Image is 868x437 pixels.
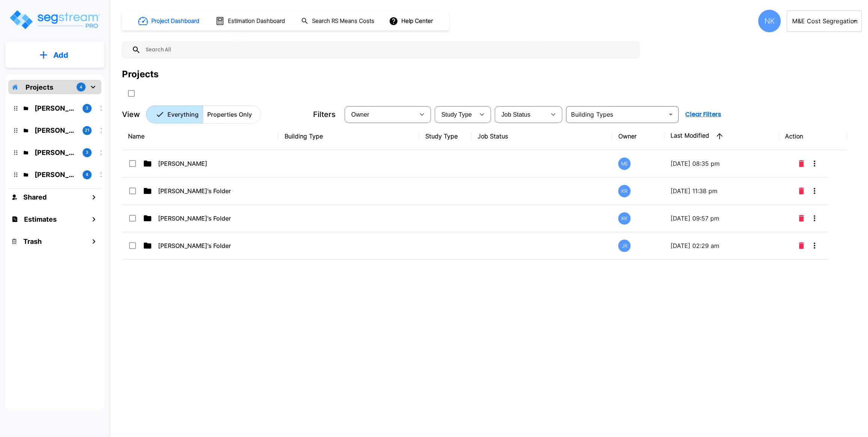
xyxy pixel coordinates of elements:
th: Job Status [472,123,612,150]
p: Properties Only [207,110,252,119]
p: [DATE] 02:29 am [671,241,773,250]
button: Delete [796,211,807,226]
span: Study Type [442,111,472,118]
p: 3 [86,105,89,111]
th: Study Type [419,123,472,150]
h1: Shared [23,192,47,202]
button: Search RS Means Costs [298,14,378,29]
div: Select [346,104,414,125]
h1: Estimation Dashboard [228,17,285,26]
p: [DATE] 08:35 pm [671,159,773,168]
button: More-Options [807,156,822,171]
button: More-Options [807,238,822,253]
div: Select [436,104,475,125]
p: Add [53,50,68,61]
h1: Trash [23,236,42,246]
div: Select [496,104,546,125]
p: View [122,109,140,120]
th: Owner [612,123,665,150]
h1: Search RS Means Costs [312,17,374,26]
p: 4 [86,171,89,178]
div: KK [618,212,631,225]
p: [PERSON_NAME]'s Folder (Finalized Reports) [158,186,233,195]
button: Estimation Dashboard [212,13,289,29]
button: Everything [146,105,203,123]
button: Delete [796,156,807,171]
span: Job Status [502,111,530,118]
p: [PERSON_NAME]'s Folder [158,241,233,250]
button: More-Options [807,183,822,198]
button: Help Center [387,14,436,28]
span: Owner [351,111,369,118]
p: 3 [86,149,89,156]
p: [PERSON_NAME] [158,159,233,168]
h1: Project Dashboard [151,17,199,26]
div: Platform [146,105,261,123]
p: [DATE] 09:57 pm [671,214,773,223]
button: SelectAll [124,86,139,101]
div: Projects [122,68,158,81]
th: Name [122,123,279,150]
div: JR [618,240,631,252]
p: Projects [26,82,53,92]
button: Project Dashboard [135,13,203,29]
p: M&E Cost Segregation [792,17,850,26]
div: ME [618,158,631,170]
button: Open [666,109,676,120]
button: Delete [796,183,807,198]
button: Clear Filters [683,107,725,122]
p: Filters [313,109,336,120]
input: Search All [141,41,636,59]
button: Delete [796,238,807,253]
input: Building Types [568,109,664,120]
p: 21 [85,127,89,134]
p: 4 [80,84,83,90]
button: Add [5,44,104,66]
img: Logo [9,9,101,30]
p: Kristina's Folder (Finalized Reports) [35,125,77,135]
div: NK [758,10,781,32]
th: Building Type [279,123,419,150]
p: Jon's Folder [35,170,77,180]
button: Properties Only [203,105,261,123]
h1: Estimates [24,214,57,224]
button: More-Options [807,211,822,226]
th: Last Modified [665,123,779,150]
div: KR [618,185,631,197]
p: Karina's Folder [35,147,77,158]
th: Action [779,123,847,150]
p: Everything [167,110,199,119]
p: M.E. Folder [35,103,77,113]
p: [PERSON_NAME]'s Folder [158,214,233,223]
p: [DATE] 11:38 pm [671,186,773,195]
